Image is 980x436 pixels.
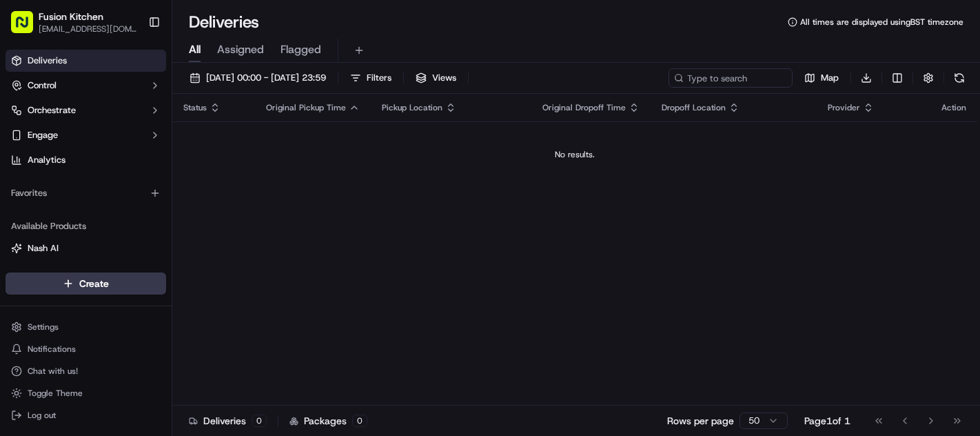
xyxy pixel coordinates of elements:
span: Chat with us! [28,366,78,377]
button: Control [6,75,166,97]
span: Original Pickup Time [266,102,346,113]
input: Type to search [668,68,793,88]
span: Flagged [280,41,321,58]
button: Notifications [6,339,166,359]
span: Toggle Theme [28,388,83,399]
button: Engage [6,124,166,146]
span: Settings [28,321,59,333]
div: Action [941,102,966,113]
div: Page 1 of 1 [804,414,850,428]
span: Pickup Location [382,102,442,113]
span: Filters [367,72,391,84]
button: Refresh [950,68,969,88]
span: Deliveries [28,54,67,67]
div: Available Products [6,215,166,237]
h1: Deliveries [189,11,259,33]
div: No results. [178,149,972,160]
span: Original Dropoff Time [542,102,626,113]
span: Orchestrate [28,104,76,117]
button: Fusion Kitchen [39,10,103,23]
span: Assigned [217,41,264,58]
div: 0 [352,415,367,427]
span: Map [821,72,839,84]
span: Views [432,72,456,84]
div: Deliveries [189,414,267,428]
button: Settings [6,317,166,337]
button: Fusion Kitchen[EMAIL_ADDRESS][DOMAIN_NAME] [6,6,143,39]
p: Rows per page [667,414,734,428]
span: Nash AI [28,242,59,255]
button: [EMAIL_ADDRESS][DOMAIN_NAME] [39,23,137,34]
a: Analytics [6,149,166,171]
button: Log out [6,406,166,425]
button: Nash AI [6,237,166,259]
span: Provider [828,102,860,113]
button: Views [409,68,462,88]
span: All [189,41,201,58]
span: Engage [28,129,58,141]
button: Filters [344,68,398,88]
button: Chat with us! [6,361,166,381]
div: Packages [289,414,367,428]
div: Favorites [6,182,166,204]
span: Status [183,102,207,113]
span: [DATE] 00:00 - [DATE] 23:59 [206,72,326,84]
a: Deliveries [6,50,166,72]
span: Analytics [28,154,65,166]
button: [DATE] 00:00 - [DATE] 23:59 [183,68,332,88]
span: Create [79,277,109,290]
div: 0 [252,415,267,427]
span: Notifications [28,344,76,355]
a: Nash AI [11,242,161,255]
span: Dropoff Location [662,102,726,113]
span: All times are displayed using BST timezone [800,17,963,28]
span: Control [28,79,57,92]
button: Map [798,68,845,88]
button: Orchestrate [6,99,166,121]
span: Log out [28,410,56,421]
button: Create [6,272,166,295]
button: Toggle Theme [6,384,166,403]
